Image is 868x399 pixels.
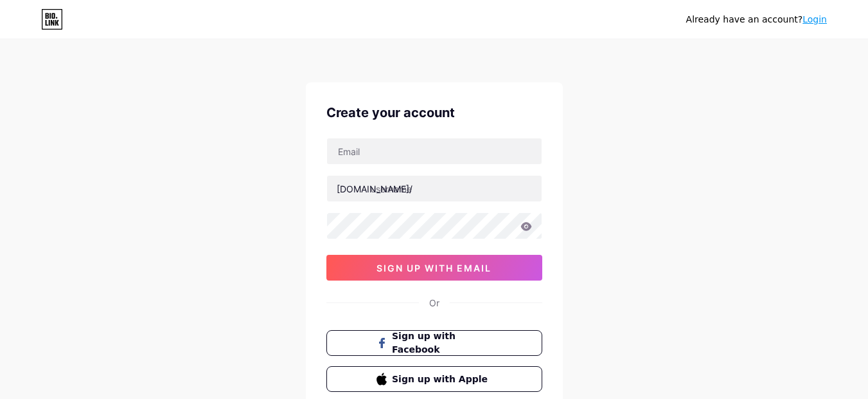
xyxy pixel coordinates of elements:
[392,373,492,386] span: Sign up with Apple
[429,296,439,310] div: Or
[326,330,542,356] button: Sign up with Facebook
[376,263,492,274] span: sign up with email
[326,366,542,392] button: Sign up with Apple
[392,329,492,357] span: Sign up with Facebook
[326,103,542,122] div: Create your account
[686,13,827,26] div: Already have an account?
[337,182,412,196] div: [DOMAIN_NAME]/
[326,255,542,281] button: sign up with email
[802,14,827,24] a: Login
[327,138,542,164] input: Email
[327,176,542,201] input: username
